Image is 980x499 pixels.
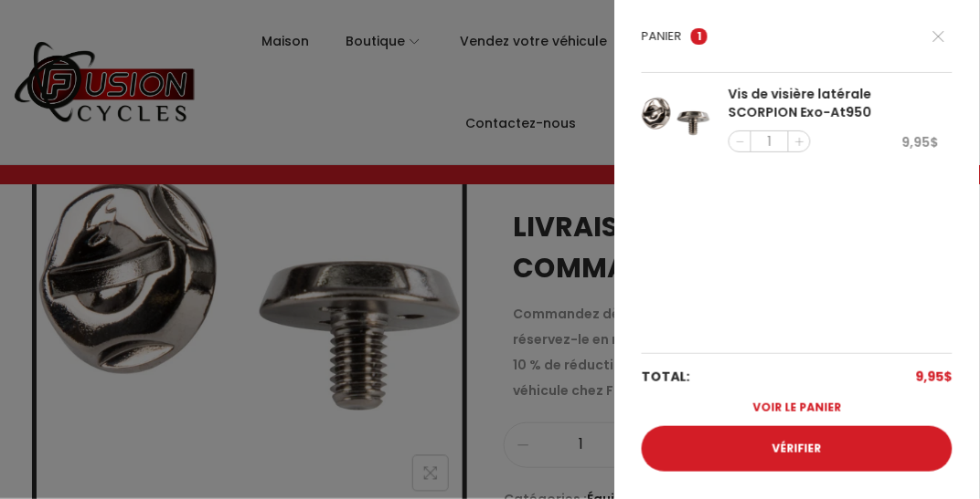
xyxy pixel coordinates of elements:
[642,368,690,386] font: Total:
[931,133,939,151] font: $
[642,27,682,45] font: Panier
[916,368,944,386] font: 9,95
[944,368,953,386] font: $
[642,390,953,426] a: Voir le panier
[642,82,710,151] img: Vis de visière latérale SCORPION Exo-At950
[753,400,842,415] font: Voir le panier
[642,426,953,472] a: Vérifier
[729,85,872,121] font: Vis de visière latérale SCORPION Exo-At950
[729,86,939,121] a: Vis de visière latérale SCORPION Exo-At950
[902,133,931,151] font: 9,95
[772,441,822,456] font: Vérifier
